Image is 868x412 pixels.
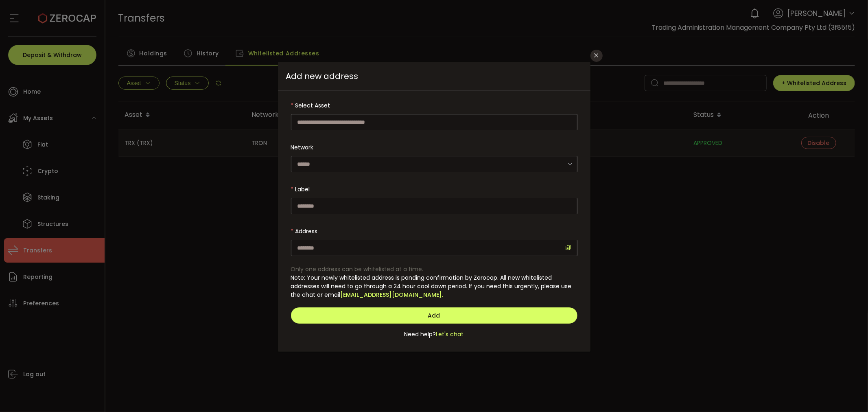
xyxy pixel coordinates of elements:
[428,311,440,320] span: Add
[827,373,868,412] iframe: Chat Widget
[404,330,436,339] span: Need help?
[291,307,577,324] button: Add
[291,265,424,273] span: Only one address can be whitelisted at a time.
[291,274,572,299] span: Note: Your newly whitelisted address is pending confirmation by Zerocap. All new whitelisted addr...
[278,62,590,352] div: dialog
[590,50,603,62] button: Close
[341,291,444,299] a: [EMAIL_ADDRESS][DOMAIN_NAME].
[436,330,464,339] span: Let's chat
[278,62,590,91] span: Add new address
